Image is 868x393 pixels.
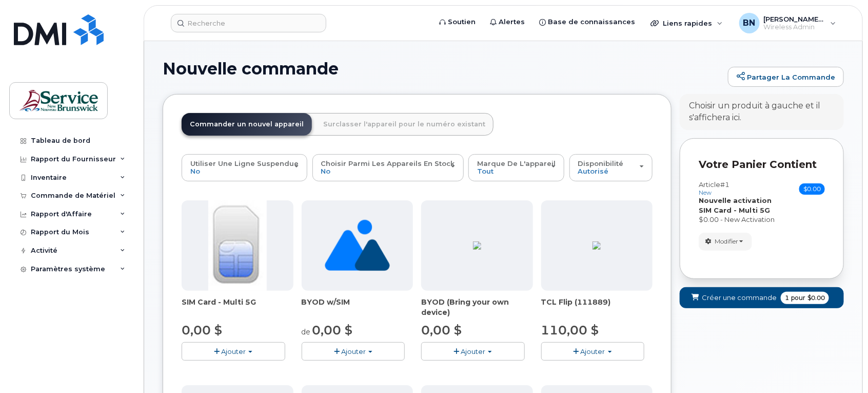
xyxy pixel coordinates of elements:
[312,323,353,338] span: 0,00 $
[312,154,464,181] button: Choisir parmi les appareils en stock No
[461,347,485,355] span: Ajouter
[541,323,599,338] span: 110,00 $
[789,293,807,303] span: pour
[680,287,844,308] button: Créer une commande 1 pour $0.00
[208,200,267,291] img: 00D627D4-43E9-49B7-A367-2C99342E128C.jpg
[699,233,752,251] button: Modifier
[578,159,624,167] span: Disponibilité
[541,342,645,360] button: Ajouter
[689,100,835,124] div: Choisir un produit à gauche et il s'affichera ici.
[421,323,462,338] span: 0,00 $
[190,159,299,167] span: Utiliser une ligne suspendue
[578,167,609,175] span: autorisé
[720,180,729,189] span: #1
[785,293,789,303] span: 1
[421,297,533,317] div: BYOD (Bring your own device)
[699,196,772,204] strong: Nouvelle activation
[302,297,413,317] div: BYOD w/SIM
[699,215,825,224] div: $0.00 - New Activation
[321,167,331,175] span: No
[541,297,653,317] div: TCL Flip (111889)
[581,347,605,355] span: Ajouter
[593,241,601,250] img: 4BBBA1A7-EEE1-4148-A36C-898E0DC10F5F.png
[477,167,494,175] span: Tout
[569,154,653,181] button: Disponibilité autorisé
[728,67,844,87] a: Partager la commande
[182,154,307,181] button: Utiliser une ligne suspendue No
[477,159,556,167] span: Marque de l'appareil
[182,342,285,360] button: Ajouter
[190,167,200,175] span: No
[325,200,390,291] img: no_image_found-2caef05468ed5679b831cfe6fc140e25e0c280774317ffc20a367ab7fd17291e.png
[715,237,738,246] span: Modifier
[807,293,825,303] span: $0.00
[182,113,312,136] a: Commander un nouvel appareil
[302,342,405,360] button: Ajouter
[699,181,729,196] h3: Article
[315,113,494,136] a: Surclasser l'appareil pour le numéro existant
[468,154,564,181] button: Marque de l'appareil Tout
[321,159,455,167] span: Choisir parmi les appareils en stock
[182,323,222,338] span: 0,00 $
[473,241,481,250] img: C3F069DC-2144-4AFF-AB74-F0914564C2FE.jpg
[699,189,712,196] small: new
[699,206,770,214] strong: SIM Card - Multi 5G
[702,293,777,303] span: Créer une commande
[799,183,825,195] span: $0.00
[341,347,366,355] span: Ajouter
[163,60,723,78] h1: Nouvelle commande
[182,297,293,317] div: SIM Card - Multi 5G
[699,157,825,172] p: Votre panier contient
[421,342,525,360] button: Ajouter
[302,327,311,336] small: de
[221,347,246,355] span: Ajouter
